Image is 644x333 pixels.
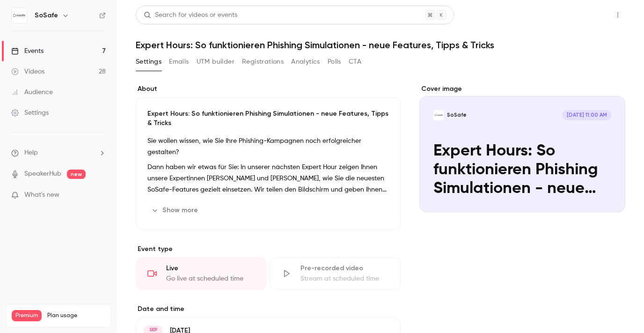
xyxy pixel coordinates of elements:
[24,148,38,158] span: Help
[11,46,44,56] div: Events
[67,170,86,179] span: new
[24,190,59,200] span: What's new
[11,88,53,97] div: Audience
[144,10,237,20] div: Search for videos or events
[24,169,61,179] a: SpeakerHub
[349,54,361,69] button: CTA
[328,54,341,69] button: Polls
[11,67,44,76] div: Videos
[419,84,625,212] section: Cover image
[35,11,58,20] h6: SoSafe
[291,54,320,69] button: Analytics
[145,326,161,333] div: SEP
[147,135,389,158] p: Sie wollen wissen, wie Sie Ihre Phishing-Kampagnen noch erfolgreicher gestalten?
[136,84,401,94] label: About
[197,54,234,69] button: UTM builder
[136,304,401,314] label: Date and time
[147,109,389,128] p: Expert Hours: So funktionieren Phishing Simulationen - neue Features, Tipps & Tricks
[147,203,204,218] button: Show more
[47,312,105,319] span: Plan usage
[270,258,401,289] div: Pre-recorded videoStream at scheduled time
[11,148,106,158] li: help-dropdown-opener
[166,274,255,283] div: Go live at scheduled time
[12,310,42,321] span: Premium
[300,264,389,273] div: Pre-recorded video
[147,162,389,195] p: Dann haben wir etwas für Sie: In unserer nächsten Expert Hour zeigen Ihnen unsere Expertinnen [PE...
[136,258,266,289] div: LiveGo live at scheduled time
[136,244,401,254] p: Event type
[12,8,27,23] img: SoSafe
[169,54,189,69] button: Emails
[566,6,603,24] button: Share
[242,54,284,69] button: Registrations
[95,191,106,200] iframe: Noticeable Trigger
[11,108,49,118] div: Settings
[136,39,625,51] h1: Expert Hours: So funktionieren Phishing Simulationen - neue Features, Tipps & Tricks
[419,84,625,94] label: Cover image
[166,264,255,273] div: Live
[300,274,389,283] div: Stream at scheduled time
[136,54,161,69] button: Settings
